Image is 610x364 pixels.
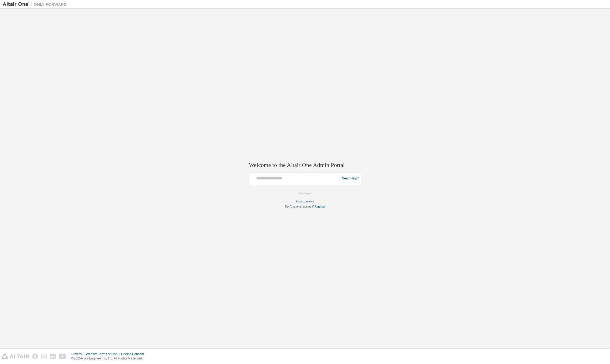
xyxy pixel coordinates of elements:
[296,200,314,203] a: Forgot password
[32,354,38,359] img: facebook.svg
[41,354,47,359] img: instagram.svg
[315,205,325,208] a: Register
[2,354,29,359] img: altair_logo.svg
[86,352,121,356] div: Website Terms of Use
[71,352,86,356] div: Privacy
[71,356,147,361] p: © 2025 Altair Engineering, Inc. All Rights Reserved.
[50,354,56,359] img: linkedin.svg
[121,352,147,356] div: Cookie Consent
[3,2,70,7] img: Altair One
[249,162,361,169] h2: Welcome to the Altair One Admin Portal
[342,179,359,179] a: Need Help?
[59,354,67,359] img: youtube.svg
[285,205,315,208] span: Don't have an account?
